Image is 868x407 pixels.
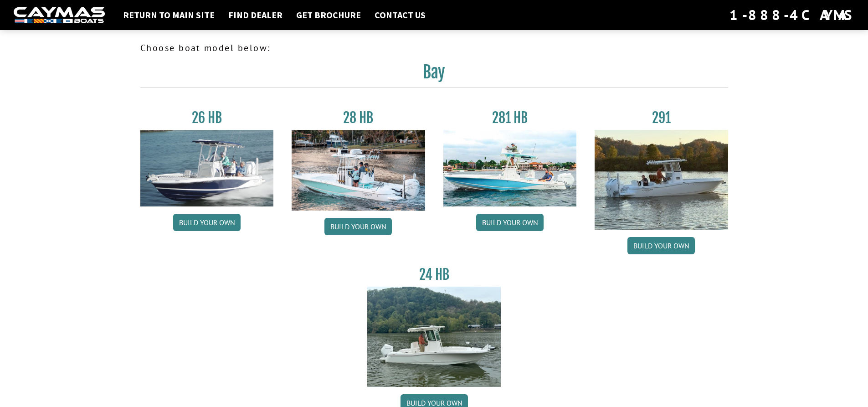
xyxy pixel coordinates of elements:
img: 291_Thumbnail.jpg [595,130,728,230]
h3: 28 HB [292,109,425,126]
img: 28-hb-twin.jpg [443,130,577,206]
p: Choose boat model below: [140,41,728,55]
img: 26_new_photo_resized.jpg [140,130,274,206]
img: 24_HB_thumbnail.jpg [367,287,501,386]
a: Contact Us [370,9,430,21]
a: Build your own [324,218,392,235]
img: 28_hb_thumbnail_for_caymas_connect.jpg [292,130,425,211]
a: Get Brochure [292,9,365,21]
h2: Bay [140,62,728,88]
a: Build your own [476,214,544,231]
h3: 26 HB [140,109,274,126]
a: Build your own [173,214,241,231]
h3: 291 [595,109,728,126]
a: Build your own [627,237,695,254]
div: 1-888-4CAYMAS [729,5,854,25]
img: white-logo-c9c8dbefe5ff5ceceb0f0178aa75bf4bb51f6bca0971e226c86eb53dfe498488.png [14,7,105,24]
a: Return to main site [118,9,219,21]
a: Find Dealer [224,9,287,21]
h3: 24 HB [367,266,501,283]
h3: 281 HB [443,109,577,126]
